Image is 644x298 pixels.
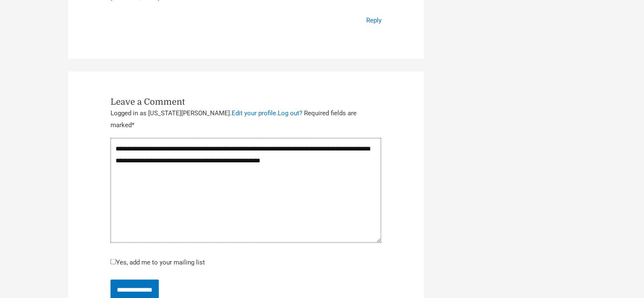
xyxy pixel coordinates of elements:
span: Required fields are marked [111,109,357,129]
label: Yes, add me to your mailing list [111,258,205,266]
a: Log out? [278,109,302,117]
a: Reply to Kasia [366,17,381,24]
input: Yes, add me to your mailing list [111,259,116,264]
a: Edit your profile [232,109,276,117]
p: Logged in as [US_STATE][PERSON_NAME]. . [111,108,381,131]
h3: Leave a Comment [111,97,381,108]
